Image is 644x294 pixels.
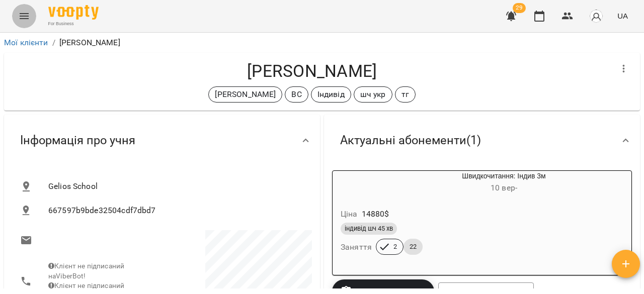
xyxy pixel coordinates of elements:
[354,86,392,103] div: шч укр
[48,180,304,192] span: Gelios School
[333,171,627,267] button: Швидкочитання: Індив 3м10 вер- Ціна14880$індивід шч 45 хвЗаняття222
[381,171,627,195] div: Швидкочитання: Індив 3м
[617,11,628,21] span: UA
[404,242,423,251] span: 22
[491,183,517,192] span: 10 вер -
[215,88,276,101] p: [PERSON_NAME]
[341,240,372,254] h6: Заняття
[387,242,403,251] span: 2
[341,207,358,221] h6: Ціна
[360,88,386,101] p: шч укр
[4,38,48,47] a: Мої клієнти
[613,7,632,25] button: UA
[395,86,416,103] div: тг
[52,37,55,49] li: /
[324,115,640,166] div: Актуальні абонементи(1)
[333,171,381,195] div: Швидкочитання: Індив 3м
[59,37,120,49] p: [PERSON_NAME]
[311,86,351,103] div: Індивід
[4,115,320,166] div: Інформація про учня
[48,5,99,20] img: Voopty Logo
[317,88,345,101] p: Індивід
[48,262,124,280] span: Клієнт не підписаний на ViberBot!
[362,208,389,220] p: 14880 $
[208,86,282,103] div: [PERSON_NAME]
[285,86,308,103] div: ВС
[341,224,397,233] span: індивід шч 45 хв
[589,9,603,23] img: avatar_s.png
[20,133,135,148] span: Інформація про учня
[291,88,301,101] p: ВС
[340,133,481,148] span: Актуальні абонементи ( 1 )
[513,3,526,13] span: 29
[12,4,36,28] button: Menu
[401,88,409,101] p: тг
[12,61,612,81] h4: [PERSON_NAME]
[48,205,304,217] span: 667597b9bde32504cdf7dbd7
[48,21,99,27] span: For Business
[4,37,640,49] nav: breadcrumb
